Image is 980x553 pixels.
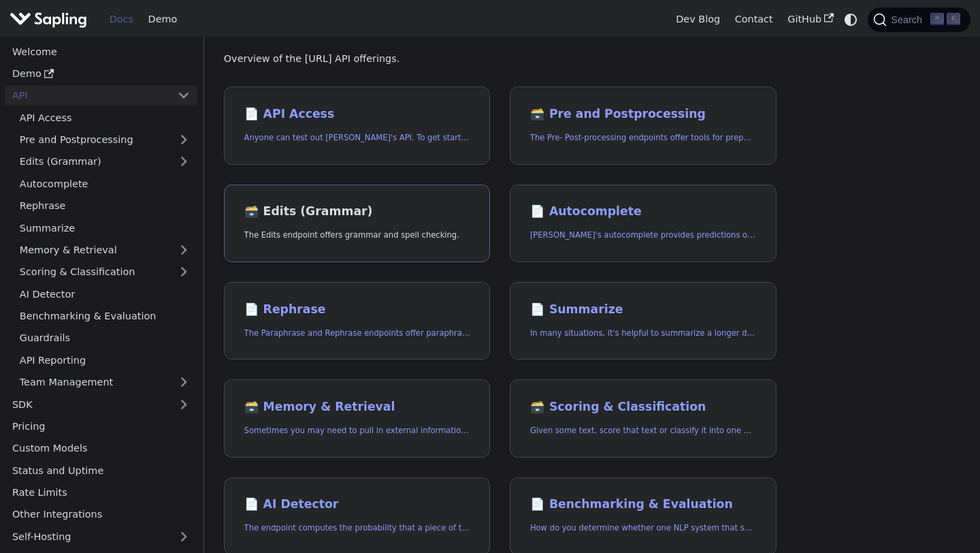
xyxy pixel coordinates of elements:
a: Demo [141,9,184,30]
kbd: ⌘ [930,13,944,25]
a: Edits (Grammar) [12,152,197,172]
h2: Scoring & Classification [530,400,756,415]
a: Benchmarking & Evaluation [12,306,197,326]
h2: Pre and Postprocessing [530,107,756,122]
kbd: K [947,13,960,25]
a: API Reporting [12,350,197,370]
h2: Autocomplete [530,204,756,219]
p: The endpoint computes the probability that a piece of text is AI-generated, [244,522,470,535]
a: Memory & Retrieval [12,240,197,260]
h2: Memory & Retrieval [244,400,470,415]
a: 📄️ Autocomplete[PERSON_NAME]'s autocomplete provides predictions of the next few characters or words [510,185,777,263]
a: Rephrase [12,196,197,216]
a: Contact [728,9,781,30]
a: Status and Uptime [5,460,197,480]
a: Summarize [12,218,197,238]
p: In many situations, it's helpful to summarize a longer document into a shorter, more easily diges... [530,327,756,340]
a: 🗃️ Scoring & ClassificationGiven some text, score that text or classify it into one of a set of p... [510,379,777,458]
a: Other Integrations [5,505,197,524]
a: Pricing [5,417,197,437]
h2: Summarize [530,302,756,317]
h2: AI Detector [244,497,470,512]
a: Self-Hosting [5,526,197,546]
span: Search [887,14,930,25]
h2: Edits (Grammar) [244,204,470,219]
a: Custom Models [5,439,197,458]
p: How do you determine whether one NLP system that suggests edits [530,522,756,535]
a: 🗃️ Edits (Grammar)The Edits endpoint offers grammar and spell checking. [224,185,491,263]
a: 📄️ SummarizeIn many situations, it's helpful to summarize a longer document into a shorter, more ... [510,282,777,360]
p: Sometimes you may need to pull in external information that doesn't fit in the context size of an... [244,424,470,437]
img: Sapling.ai [10,10,87,29]
button: Collapse sidebar category 'API' [170,86,197,106]
h2: Benchmarking & Evaluation [530,497,756,512]
a: Pre and Postprocessing [12,130,197,150]
p: Sapling's autocomplete provides predictions of the next few characters or words [530,229,756,242]
a: 🗃️ Pre and PostprocessingThe Pre- Post-processing endpoints offer tools for preparing your text d... [510,86,777,165]
a: GitHub [780,9,840,30]
a: Guardrails [12,328,197,348]
a: Dev Blog [668,9,727,30]
p: The Pre- Post-processing endpoints offer tools for preparing your text data for ingestation as we... [530,131,756,144]
a: SDK [5,394,170,414]
p: Anyone can test out Sapling's API. To get started with the API, simply: [244,131,470,144]
a: 🗃️ Memory & RetrievalSometimes you may need to pull in external information that doesn't fit in t... [224,379,491,458]
p: Overview of the [URL] API offerings. [224,51,777,67]
p: The Paraphrase and Rephrase endpoints offer paraphrasing for particular styles. [244,327,470,340]
a: 📄️ API AccessAnyone can test out [PERSON_NAME]'s API. To get started with the API, simply: [224,86,491,165]
a: Docs [102,9,141,30]
a: Scoring & Classification [12,262,197,282]
h2: API Access [244,107,470,122]
button: Search (Command+K) [868,7,970,32]
a: Sapling.ai [10,10,92,29]
a: AI Detector [12,284,197,304]
h2: Rephrase [244,302,470,317]
a: Demo [5,64,197,84]
a: Welcome [5,42,197,61]
button: Switch between dark and light mode (currently system mode) [841,10,861,29]
p: The Edits endpoint offers grammar and spell checking. [244,229,470,242]
a: Team Management [12,373,197,392]
a: 📄️ RephraseThe Paraphrase and Rephrase endpoints offer paraphrasing for particular styles. [224,282,491,360]
button: Expand sidebar category 'SDK' [170,394,197,414]
a: Autocomplete [12,174,197,193]
p: Given some text, score that text or classify it into one of a set of pre-specified categories. [530,424,756,437]
a: API Access [12,108,197,127]
a: API [5,86,170,106]
a: Rate Limits [5,483,197,503]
